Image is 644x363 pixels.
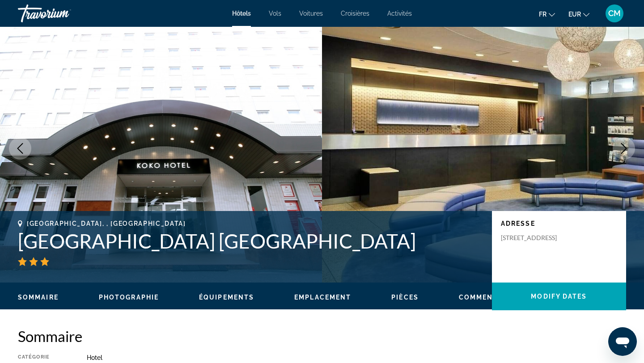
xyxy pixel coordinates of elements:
span: EUR [568,11,581,18]
button: Équipements [199,293,254,301]
button: Next image [613,137,635,160]
p: Adresse [501,220,617,227]
button: Modify Dates [492,283,626,310]
span: fr [539,11,547,18]
button: Change language [539,8,555,21]
p: [STREET_ADDRESS] [501,234,572,242]
div: Catégorie [18,354,64,361]
span: Emplacement [294,294,351,301]
span: Équipements [199,294,254,301]
span: CM [608,9,621,18]
h2: Sommaire [18,327,626,345]
span: Sommaire [18,294,59,301]
a: Voitures [299,10,323,17]
button: Emplacement [294,293,351,301]
a: Croisières [341,10,369,17]
button: Sommaire [18,293,59,301]
span: Photographie [99,294,159,301]
a: Vols [269,10,281,17]
span: Pièces [391,294,419,301]
a: Activités [387,10,412,17]
button: Change currency [568,8,589,21]
button: Previous image [9,137,31,160]
a: Travorium [18,2,107,25]
button: Pièces [391,293,419,301]
span: Modify Dates [531,293,587,300]
iframe: Bouton de lancement de la fenêtre de messagerie [608,327,637,356]
button: Commentaires [459,293,520,301]
a: Hôtels [232,10,251,17]
button: Photographie [99,293,159,301]
h1: [GEOGRAPHIC_DATA] [GEOGRAPHIC_DATA] [18,229,483,253]
button: User Menu [603,4,626,23]
span: Commentaires [459,294,520,301]
div: Hotel [87,354,626,361]
span: [GEOGRAPHIC_DATA], , [GEOGRAPHIC_DATA] [27,220,186,227]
